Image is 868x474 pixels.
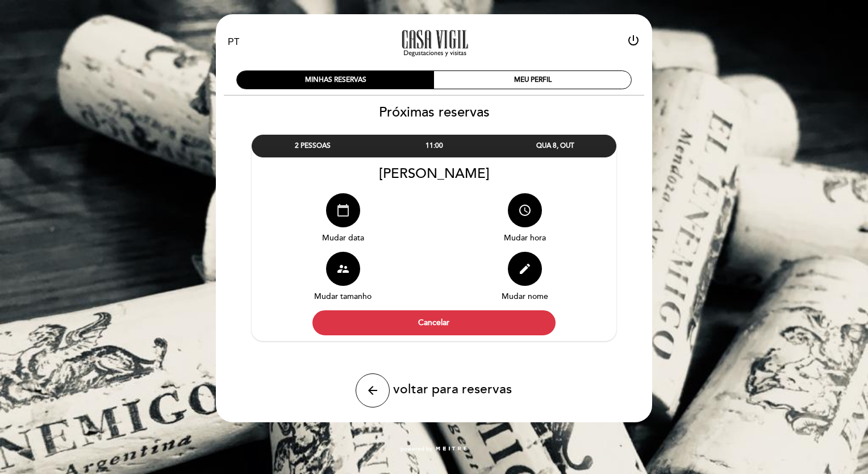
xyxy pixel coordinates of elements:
i: power_settings_new [627,34,640,47]
i: calendar_today [336,203,350,217]
i: supervisor_account [336,262,350,276]
i: arrow_back [366,384,379,397]
i: access_time [518,203,532,217]
button: edit [508,252,542,286]
img: MEITRE [435,446,468,452]
i: edit [518,262,532,276]
div: 11:00 [373,135,494,156]
button: power_settings_new [627,34,640,51]
a: powered by [400,445,468,453]
button: access_time [508,193,542,227]
span: Mudar data [322,233,364,243]
div: [PERSON_NAME] [252,165,616,182]
span: Mudar tamanho [314,292,372,301]
span: Mudar hora [504,233,546,243]
span: powered by [400,445,432,453]
button: Cancelar [312,310,556,335]
span: Mudar nome [502,292,548,301]
a: Casa Vigil - SÓLO Visitas y Degustaciones [363,27,505,58]
span: voltar para reservas [393,381,512,397]
button: calendar_today [326,193,360,227]
button: arrow_back [356,373,390,408]
div: MEU PERFIL [434,71,631,89]
div: 2 PESSOAS [252,135,373,156]
h2: Próximas reservas [215,104,653,120]
div: MINHAS RESERVAS [237,71,434,89]
button: supervisor_account [326,252,360,286]
div: QUA 8, OUT [495,135,616,156]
